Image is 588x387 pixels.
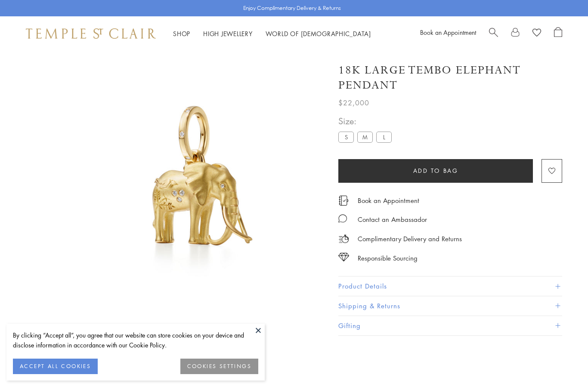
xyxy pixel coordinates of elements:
[545,347,579,378] iframe: Gorgias live chat messenger
[338,63,562,93] h1: 18K Large Tembo Elephant Pendant
[338,132,354,142] label: S
[489,27,498,40] a: Search
[173,28,371,39] nav: Main navigation
[358,196,419,205] a: Book an Appointment
[420,28,476,37] a: Book an Appointment
[338,253,349,261] img: icon_sourcing.svg
[358,233,462,244] p: Complimentary Delivery and Returns
[554,27,562,40] a: Open Shopping Bag
[338,214,347,223] img: MessageIcon-01_2.svg
[338,114,395,128] span: Size:
[338,97,369,108] span: $22,000
[358,253,418,264] div: Responsible Sourcing
[56,51,325,320] img: P31856-ELESM
[358,214,427,225] div: Contact an Ambassador
[173,29,190,38] a: ShopShop
[338,276,562,296] button: Product Details
[338,159,533,183] button: Add to bag
[338,316,562,335] button: Gifting
[338,196,349,206] img: icon_appointment.svg
[357,132,373,142] label: M
[13,359,98,374] button: ACCEPT ALL COOKIES
[243,4,341,12] p: Enjoy Complimentary Delivery & Returns
[338,296,562,316] button: Shipping & Returns
[203,29,253,38] a: High JewelleryHigh Jewellery
[532,27,541,40] a: View Wishlist
[13,330,258,350] div: By clicking “Accept all”, you agree that our website can store cookies on your device and disclos...
[376,132,392,142] label: L
[413,166,458,175] span: Add to bag
[266,29,371,38] a: World of [DEMOGRAPHIC_DATA]World of [DEMOGRAPHIC_DATA]
[180,359,258,374] button: COOKIES SETTINGS
[338,233,349,244] img: icon_delivery.svg
[26,28,156,39] img: Temple St. Clair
